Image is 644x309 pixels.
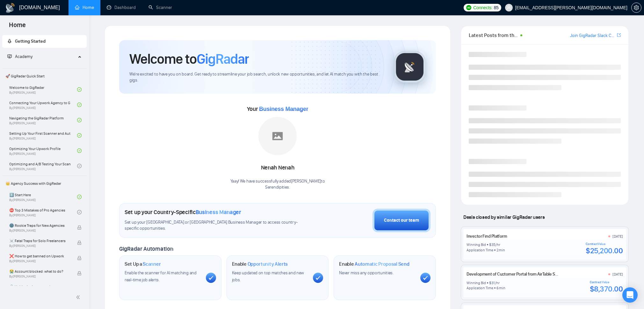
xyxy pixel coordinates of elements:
span: check-circle [77,133,82,138]
span: Deals closed by similar GigRadar users [461,212,547,223]
div: 35 [491,242,496,247]
div: Contact our team [384,217,419,224]
span: 🌚 Rookie Traps for New Agencies [9,222,70,229]
span: check-circle [77,103,82,107]
span: Business Manager [259,106,308,112]
div: [DATE] [612,272,623,277]
div: Winning Bid [467,242,486,247]
a: Optimizing Your Upwork ProfileBy[PERSON_NAME] [9,144,77,158]
button: setting [631,3,641,13]
img: gigradar-logo.png [394,51,426,83]
div: Contract Value [590,280,623,284]
span: fund-projection-screen [7,54,12,59]
span: We're excited to have you on board. Get ready to streamline your job search, unlock new opportuni... [129,71,384,83]
a: searchScanner [148,5,172,10]
span: export [617,32,621,38]
a: Optimizing and A/B Testing Your Scanner for Better ResultsBy[PERSON_NAME] [9,159,77,173]
img: upwork-logo.png [466,5,471,10]
span: Opportunity Alerts [248,261,288,267]
div: $ [489,242,491,247]
h1: Welcome to [129,50,249,68]
span: check-circle [77,210,82,214]
img: logo [5,3,15,13]
span: By [PERSON_NAME] [9,275,70,278]
span: Home [4,20,31,34]
a: dashboardDashboard [107,5,136,10]
span: lock [77,271,82,276]
span: By [PERSON_NAME] [9,259,70,263]
span: 🚀 GigRadar Quick Start [3,70,86,83]
h1: Enable [232,261,288,267]
div: Nenah Nenah [230,162,325,173]
span: GigRadar [197,50,249,68]
span: check-circle [77,118,82,122]
a: Investor Find Platform [467,234,507,239]
h1: Set up your Country-Specific [125,209,241,216]
span: Your [247,105,308,112]
a: export [617,32,621,38]
div: Yaay! We have successfully added [PERSON_NAME] to [230,178,325,190]
a: 1️⃣ Start HereBy[PERSON_NAME] [9,190,77,204]
div: Open Intercom Messenger [622,287,638,303]
span: ❌ How to get banned on Upwork [9,253,70,259]
span: By [PERSON_NAME] [9,244,70,248]
a: Join GigRadar Slack Community [570,32,616,39]
span: Set up your [GEOGRAPHIC_DATA] or [GEOGRAPHIC_DATA] Business Manager to access country-specific op... [125,219,308,232]
span: user [507,5,511,10]
span: rocket [7,39,12,43]
a: Welcome to GigRadarBy[PERSON_NAME] [9,83,77,97]
div: 31 [491,280,495,285]
span: Latest Posts from the GigRadar Community [469,31,518,39]
div: $ [489,280,491,285]
span: check-circle [77,164,82,168]
a: Development of Customer Portal from AirTable Solution [467,271,568,277]
div: Winning Bid [467,280,486,285]
div: Application Time [467,285,493,291]
span: Connects: [473,4,492,11]
span: check-circle [77,195,82,199]
span: Getting Started [15,39,46,44]
span: check-circle [77,148,82,153]
span: ☠️ Fatal Traps for Solo Freelancers [9,238,70,244]
span: Enable the scanner for AI matching and real-time job alerts. [125,270,197,283]
span: Never miss any opportunities. [339,270,393,276]
div: 6 min [496,285,505,291]
div: Application Time [467,248,493,253]
h1: Enable [339,261,409,267]
div: /hr [495,280,499,285]
span: 😭 Account blocked: what to do? [9,268,70,275]
span: 🔓 Unblocked cases: review [9,284,70,290]
span: 👑 Agency Success with GigRadar [3,177,86,190]
span: Scanner [143,261,161,267]
span: 85 [494,4,499,11]
h1: Set Up a [125,261,161,267]
a: setting [631,5,641,10]
a: Setting Up Your First Scanner and Auto-BidderBy[PERSON_NAME] [9,128,77,142]
div: $8,370.00 [590,284,623,294]
span: check-circle [77,87,82,92]
a: homeHome [75,5,94,10]
img: placeholder.png [258,117,297,155]
div: [DATE] [612,234,623,239]
span: By [PERSON_NAME] [9,229,70,233]
a: ⛔ Top 3 Mistakes of Pro AgenciesBy[PERSON_NAME] [9,205,77,219]
li: Getting Started [2,35,87,48]
span: lock [77,256,82,260]
span: Academy [7,54,33,59]
span: Automatic Proposal Send [355,261,409,267]
span: double-left [76,294,82,300]
div: $25,200.00 [586,246,623,255]
span: Keep updated on top matches and new jobs. [232,270,304,283]
p: Serendipities . [230,184,325,190]
span: Academy [15,54,33,59]
div: Contract Value [586,242,623,246]
span: GigRadar Automation [119,245,173,252]
div: /hr [496,242,500,247]
span: setting [632,5,641,10]
a: Navigating the GigRadar PlatformBy[PERSON_NAME] [9,113,77,127]
button: Contact our team [373,209,431,232]
span: Business Manager [196,209,241,216]
a: Connecting Your Upwork Agency to GigRadarBy[PERSON_NAME] [9,98,77,112]
span: lock [77,241,82,245]
div: 2 min [496,248,505,253]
